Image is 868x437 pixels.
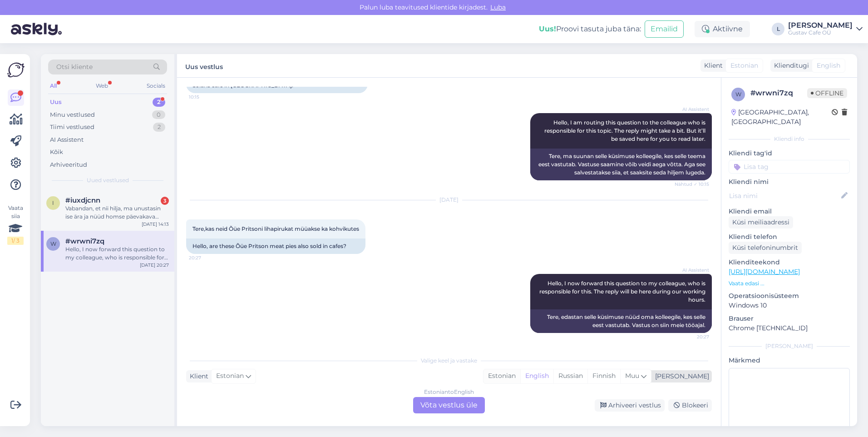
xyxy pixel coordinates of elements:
p: Vaata edasi ... [729,279,850,288]
div: Proovi tasuta juba täna: [539,24,641,35]
span: w [50,240,56,247]
div: Gustav Cafe OÜ [788,29,853,36]
div: Aktiivne [695,21,750,37]
img: Askly Logo [7,61,25,79]
div: [PERSON_NAME] [788,22,853,29]
div: [DATE] 20:27 [140,262,169,268]
div: 0 [152,110,165,119]
div: Klienditugi [770,61,809,70]
div: Minu vestlused [50,110,95,119]
div: Socials [145,80,167,92]
div: Russian [553,369,587,383]
span: 10:15 [189,94,223,100]
div: Web [94,80,110,92]
span: Hello, I now forward this question to my colleague, who is responsible for this. The reply will b... [539,280,707,303]
div: Estonian to English [424,388,474,396]
div: Kõik [50,148,63,157]
div: Klient [700,61,723,70]
span: Otsi kliente [56,62,93,72]
span: #wrwni7zq [65,237,104,245]
p: Operatsioonisüsteem [729,291,850,301]
label: Uus vestlus [185,60,223,72]
span: #iuxdjcnn [65,196,100,204]
span: Estonian [216,371,244,381]
div: # wrwni7zq [750,88,807,99]
p: Märkmed [729,356,850,365]
div: [PERSON_NAME] [729,342,850,350]
input: Lisa nimi [729,191,839,201]
div: Vaata siia [7,204,24,245]
div: 3 [161,197,169,205]
span: Hello, I am routing this question to the colleague who is responsible for this topic. The reply m... [544,119,707,142]
div: Valige keel ja vastake [186,357,712,365]
div: Klient [186,372,208,381]
b: Uus! [539,25,556,33]
div: Arhiveeritud [50,160,87,169]
a: [PERSON_NAME]Gustav Cafe OÜ [788,22,863,36]
button: Emailid [645,20,684,38]
span: Muu [625,372,639,380]
a: [URL][DOMAIN_NAME] [729,268,800,276]
p: Kliendi email [729,207,850,216]
div: Tere, ma suunan selle küsimuse kolleegile, kes selle teema eest vastutab. Vastuse saamine võib ve... [530,149,712,180]
div: Küsi telefoninumbrit [729,242,802,254]
span: Estonian [730,61,758,70]
div: English [520,369,553,383]
span: Offline [807,88,847,98]
div: All [48,80,59,92]
span: English [817,61,840,70]
span: AI Assistent [675,267,709,273]
div: Hello, are these Õüe Pritson meat pies also sold in cafes? [186,238,365,254]
span: Uued vestlused [87,176,129,184]
span: AI Assistent [675,106,709,113]
div: Küsi meiliaadressi [729,216,793,228]
div: 2 [153,98,165,107]
div: Finnish [587,369,620,383]
span: Tere,kas neid Õüe Pritsoni lihapirukat müüakse ka kohvikutes [192,225,359,232]
div: AI Assistent [50,135,84,144]
div: Võta vestlus üle [413,397,485,413]
div: Blokeeri [668,399,712,412]
span: 20:27 [675,333,709,340]
div: 1 / 3 [7,237,24,245]
div: [GEOGRAPHIC_DATA], [GEOGRAPHIC_DATA] [731,108,832,127]
p: Brauser [729,314,850,323]
div: Uus [50,98,62,107]
span: Luba [488,3,508,11]
div: Arhiveeri vestlus [595,399,665,412]
p: Windows 10 [729,301,850,310]
p: Kliendi tag'id [729,149,850,158]
div: Kliendi info [729,135,850,143]
div: Tere, edastan selle küsimuse nüüd oma kolleegile, kes selle eest vastutab. Vastus on siin meie tö... [530,309,712,333]
span: 20:27 [189,254,223,261]
div: Hello, I now forward this question to my colleague, who is responsible for this. The reply will b... [65,245,169,262]
div: Tiimi vestlused [50,123,94,132]
div: [DATE] 14:13 [142,221,169,228]
div: Estonian [483,369,520,383]
p: Chrome [TECHNICAL_ID] [729,323,850,333]
div: [PERSON_NAME] [651,372,709,381]
span: Nähtud ✓ 10:15 [675,181,709,188]
div: Vabandan, et nii hilja, ma unustasin ise ära ja nüüd homse päevakava vaadates avastasin, et kook ... [65,204,169,221]
div: 2 [153,123,165,132]
div: L [772,23,784,35]
p: Kliendi nimi [729,177,850,187]
p: Kliendi telefon [729,232,850,242]
span: i [52,199,54,206]
p: Klienditeekond [729,258,850,267]
div: [DATE] [186,196,712,204]
span: w [735,91,741,98]
input: Lisa tag [729,160,850,174]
